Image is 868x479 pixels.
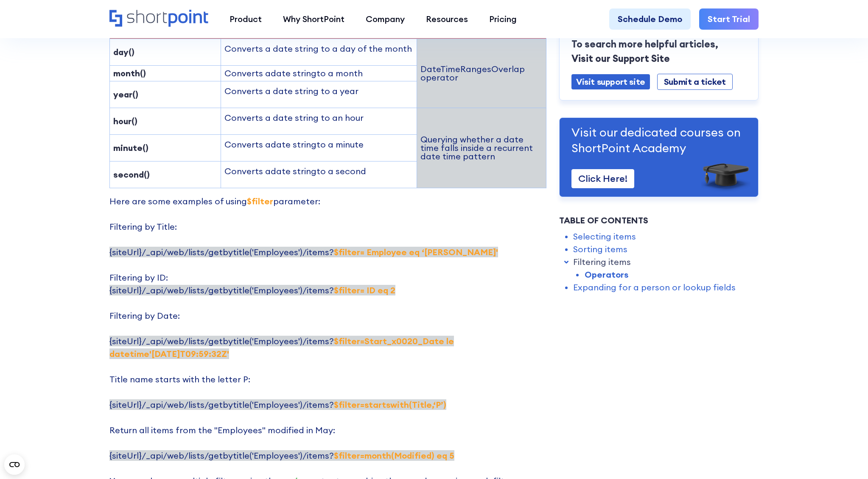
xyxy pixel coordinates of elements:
strong: hour( [113,116,134,126]
div: Chat-Widget [715,381,868,479]
p: To search more helpful articles, Visit our Support Site [571,37,746,66]
iframe: Chat Widget [715,381,868,479]
a: Product [219,8,272,30]
strong: $filter= ID eq 2 [334,285,395,295]
a: Visit support site [571,74,650,89]
div: Pricing [489,13,517,25]
span: date string [271,68,316,78]
a: Company [355,8,415,30]
strong: day() [113,47,134,57]
td: Converts a to a month [221,66,417,81]
span: date string [271,139,316,150]
span: {siteUrl}/_api/web/lists/getbytitle('Employees')/items? [109,247,498,257]
span: {siteUrl}/_api/web/lists/getbytitle('Employees')/items? [109,336,454,359]
p: Converts a date string to an hour [224,111,413,124]
strong: ) [134,116,137,126]
p: Visit our dedicated courses on ShortPoint Academy [571,125,746,156]
p: Converts a date string to a year [224,85,413,97]
strong: minute() [113,142,148,153]
td: Querying whether a date time falls inside a recurrent date time pattern [417,108,546,188]
span: {siteUrl}/_api/web/lists/getbytitle('Employees')/items? [109,399,446,410]
span: {siteUrl}/_api/web/lists/getbytitle('Employees')/items? [109,285,395,295]
a: Sorting items [573,243,627,256]
strong: $filter=month(Modified) eq 5 [334,450,454,461]
strong: second() [113,169,150,180]
button: Open CMP widget [4,454,25,475]
a: Schedule Demo [609,8,691,30]
span: {siteUrl}/_api/web/lists/getbytitle('Employees')/items? [109,450,454,461]
div: Why ShortPoint [283,13,344,25]
strong: year() [113,89,138,100]
a: Operators [585,268,628,281]
a: Pricing [479,8,527,30]
p: Converts a to a minute [224,138,413,151]
strong: $filter=startswith(Title,‘P’) [334,399,446,410]
strong: $filter= Employee eq ‘[PERSON_NAME]' [334,247,498,257]
a: Resources [415,8,479,30]
div: Company [366,13,405,25]
div: DateTimeRangesOverlap operator [420,65,543,82]
p: Converts a to a second [224,165,413,178]
a: Home [109,10,208,28]
div: Product [230,13,262,25]
a: Filtering items [573,256,631,268]
a: Why ShortPoint [272,8,355,30]
a: Click Here! [571,169,634,188]
p: Converts a date string to a day of the month [224,42,413,55]
span: date string [271,166,316,176]
a: Start Trial [699,8,759,30]
div: Resources [426,13,468,25]
a: Submit a ticket [657,74,733,90]
a: Selecting items [573,230,636,243]
strong: month() [113,68,146,78]
a: Expanding for a person or lookup fields [573,281,736,294]
strong: $filter [247,196,273,206]
div: Table of Contents [559,214,759,227]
